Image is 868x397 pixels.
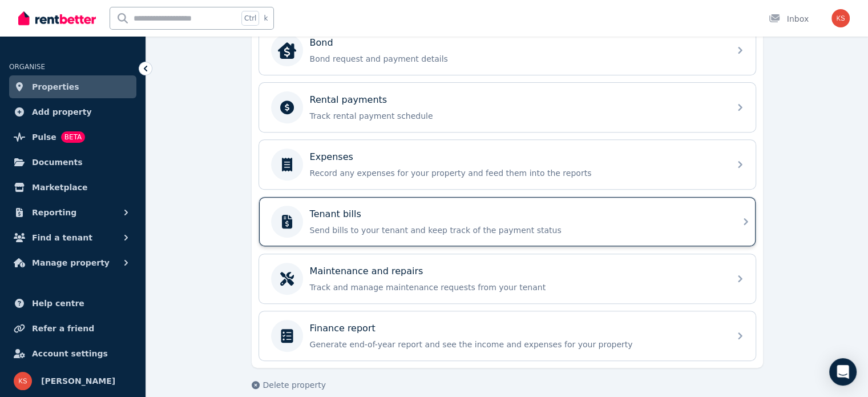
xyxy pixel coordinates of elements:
[310,264,423,278] p: Maintenance and repairs
[9,317,136,340] a: Refer a friend
[252,379,326,391] button: Delete property
[9,176,136,199] a: Marketplace
[310,207,361,221] p: Tenant bills
[829,358,857,386] div: Open Intercom Messenger
[9,226,136,249] button: Find a tenant
[769,13,809,25] div: Inbox
[32,347,108,360] span: Account settings
[264,14,268,23] span: k
[9,151,136,174] a: Documents
[9,75,136,98] a: Properties
[310,282,723,293] p: Track and manage maintenance requests from your tenant
[259,197,756,246] a: Tenant billsSend bills to your tenant and keep track of the payment status
[259,26,756,75] a: BondBondBond request and payment details
[241,11,259,26] span: Ctrl
[310,53,723,65] p: Bond request and payment details
[310,322,376,335] p: Finance report
[32,231,92,244] span: Find a tenant
[263,379,326,391] span: Delete property
[32,296,84,310] span: Help centre
[9,342,136,365] a: Account settings
[259,311,756,360] a: Finance reportGenerate end-of-year report and see the income and expenses for your property
[9,292,136,315] a: Help centre
[310,150,353,164] p: Expenses
[32,206,76,219] span: Reporting
[9,126,136,149] a: PulseBETA
[278,41,296,59] img: Bond
[259,140,756,189] a: ExpensesRecord any expenses for your property and feed them into the reports
[32,322,94,335] span: Refer a friend
[14,372,32,390] img: Kosta Safos
[259,254,756,303] a: Maintenance and repairsTrack and manage maintenance requests from your tenant
[32,256,110,270] span: Manage property
[32,181,87,194] span: Marketplace
[18,10,96,27] img: RentBetter
[259,83,756,132] a: Rental paymentsTrack rental payment schedule
[9,63,45,71] span: ORGANISE
[61,131,85,143] span: BETA
[32,155,83,169] span: Documents
[310,110,723,122] p: Track rental payment schedule
[32,105,92,119] span: Add property
[9,101,136,123] a: Add property
[9,251,136,274] button: Manage property
[831,9,850,27] img: Kosta Safos
[310,339,723,350] p: Generate end-of-year report and see the income and expenses for your property
[310,224,723,236] p: Send bills to your tenant and keep track of the payment status
[310,93,387,107] p: Rental payments
[32,130,56,144] span: Pulse
[310,167,723,179] p: Record any expenses for your property and feed them into the reports
[32,80,79,94] span: Properties
[9,201,136,224] button: Reporting
[41,374,115,388] span: [PERSON_NAME]
[310,36,333,50] p: Bond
